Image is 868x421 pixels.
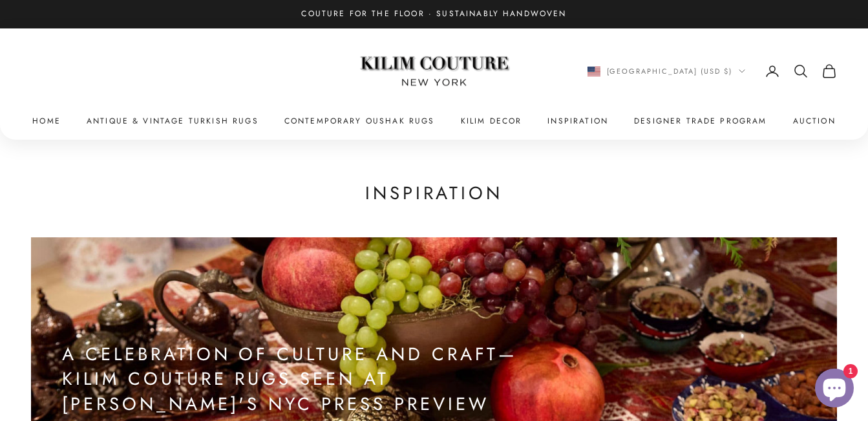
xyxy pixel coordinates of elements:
inbox-online-store-chat: Shopify online store chat [811,369,858,411]
a: Inspiration [547,114,608,127]
button: Change country or currency [587,65,746,77]
a: Auction [793,114,836,127]
span: [GEOGRAPHIC_DATA] (USD $) [607,65,733,77]
h2: A Celebration of Culture and Craft—Kilim Couture Rugs Seen at [PERSON_NAME]'s NYC Press Preview [62,342,558,417]
nav: Primary navigation [31,114,837,127]
a: Antique & Vintage Turkish Rugs [87,114,259,127]
p: Couture for the Floor · Sustainably Handwoven [301,8,566,21]
summary: Kilim Decor [461,114,522,127]
a: Contemporary Oushak Rugs [284,114,435,127]
h1: Inspiration [365,181,503,206]
a: Designer Trade Program [634,114,767,127]
a: Home [32,114,61,127]
nav: Secondary navigation [587,63,838,79]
